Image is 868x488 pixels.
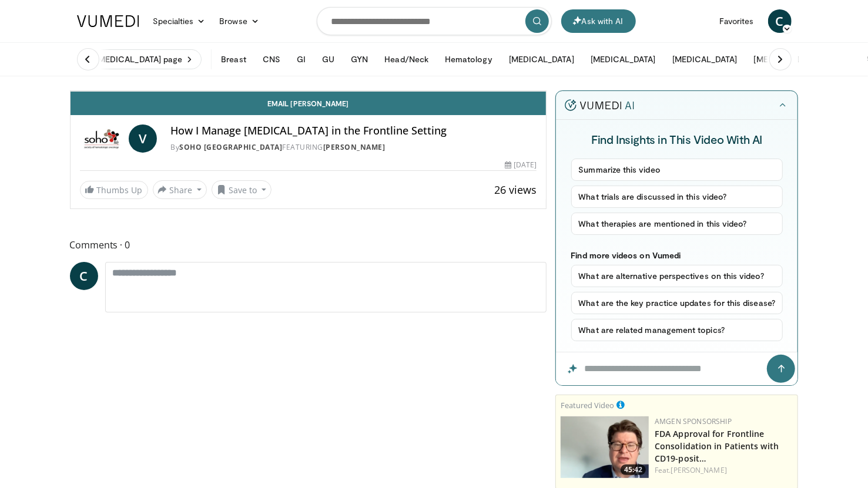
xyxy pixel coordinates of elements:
[655,428,779,464] a: FDA Approval for Frontline Consolidation in Patients with CD19-posit…
[70,49,202,69] a: Visit [MEDICAL_DATA] page
[561,416,649,478] a: 45:42
[377,48,435,71] button: Head/Neck
[71,91,547,92] video-js: Video Player
[70,237,547,253] span: Comments 0
[290,48,313,71] button: GI
[571,186,783,208] button: What trials are discussed in this video?
[494,183,537,197] span: 26 views
[129,124,157,153] a: V
[561,400,614,410] small: Featured Video
[438,48,500,71] button: Hematology
[571,292,783,314] button: What are the key practice updates for this disease?
[77,15,139,27] img: VuMedi Logo
[768,9,792,33] a: C
[621,465,646,475] span: 45:42
[171,124,537,137] h4: How I Manage [MEDICAL_DATA] in the Frontline Setting
[315,48,341,71] button: GU
[561,9,636,33] button: Ask with AI
[655,465,793,476] div: Feat.
[153,180,207,199] button: Share
[556,352,797,385] input: Question for the AI
[502,48,581,71] button: [MEDICAL_DATA]
[584,48,663,71] button: [MEDICAL_DATA]
[80,181,148,199] a: Thumbs Up
[180,142,283,152] a: SOHO [GEOGRAPHIC_DATA]
[571,319,783,341] button: What are related management topics?
[70,262,98,290] a: C
[323,142,386,152] a: [PERSON_NAME]
[212,9,266,33] a: Browse
[571,132,783,147] h4: Find Insights in This Video With AI
[212,180,272,199] button: Save to
[317,7,552,35] input: Search topics, interventions
[571,250,783,260] p: Find more videos on Vumedi
[571,265,783,287] button: What are alternative perspectives on this video?
[561,416,649,478] img: 0487cae3-be8e-480d-8894-c5ed9a1cba93.png.150x105_q85_crop-smart_upscale.png
[671,465,727,475] a: [PERSON_NAME]
[146,9,213,33] a: Specialties
[80,124,124,153] img: SOHO Italy
[655,416,732,426] a: Amgen Sponsorship
[256,48,287,71] button: CNS
[505,160,537,170] div: [DATE]
[571,159,783,181] button: Summarize this video
[344,48,375,71] button: GYN
[565,99,634,111] img: vumedi-ai-logo.v2.svg
[712,9,761,33] a: Favorites
[665,48,745,71] button: [MEDICAL_DATA]
[571,213,783,235] button: What therapies are mentioned in this video?
[71,92,547,115] a: Email [PERSON_NAME]
[214,48,253,71] button: Breast
[747,48,826,71] button: [MEDICAL_DATA]
[171,142,537,153] div: By FEATURING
